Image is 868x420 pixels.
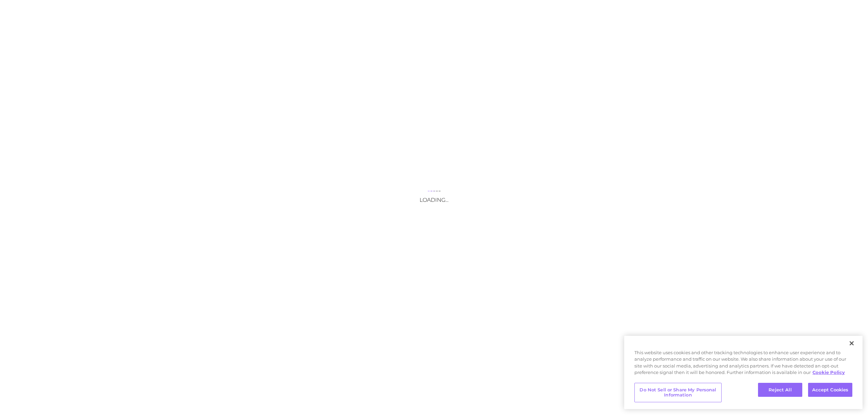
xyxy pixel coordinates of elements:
div: Cookie banner [624,336,863,409]
button: Accept Cookies [808,383,852,397]
h3: Loading... [366,197,502,203]
button: Close [844,336,859,351]
button: Reject All [758,383,802,397]
div: Privacy [624,336,863,409]
a: More information about your privacy, opens in a new tab [812,370,845,375]
div: This website uses cookies and other tracking technologies to enhance user experience and to analy... [624,349,863,379]
button: Do Not Sell or Share My Personal Information, Opens the preference center dialog [634,383,722,402]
